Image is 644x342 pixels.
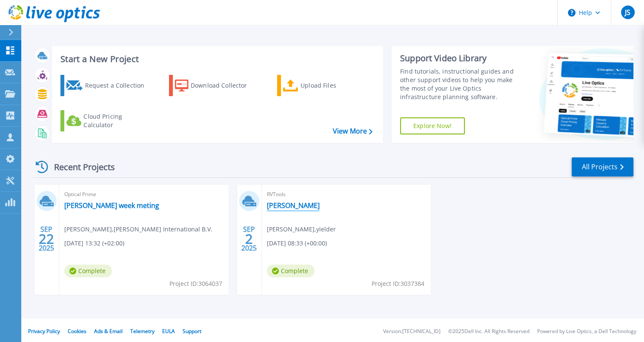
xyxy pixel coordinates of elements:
[64,225,212,234] span: [PERSON_NAME] , [PERSON_NAME] International B.V.
[33,157,126,177] div: Recent Projects
[85,77,153,94] div: Request a Collection
[241,223,257,254] div: SEP 2025
[183,328,201,335] a: Support
[68,328,86,335] a: Cookies
[64,265,112,277] span: Complete
[64,190,223,199] span: Optical Prime
[267,190,426,199] span: RVTools
[169,75,264,96] a: Download Collector
[60,110,155,131] a: Cloud Pricing Calculator
[625,9,630,16] span: JS
[64,239,124,248] span: [DATE] 13:32 (+02:00)
[448,329,530,334] li: © 2025 Dell Inc. All Rights Reserved
[333,127,372,135] a: View More
[191,77,259,94] div: Download Collector
[277,75,372,96] a: Upload Files
[383,329,441,334] li: Version: [TECHNICAL_ID]
[372,279,424,288] span: Project ID: 3037384
[537,329,636,334] li: Powered by Live Optics, a Dell Technology
[130,328,155,335] a: Telemetry
[169,279,222,288] span: Project ID: 3064037
[60,54,372,64] h3: Start a New Project
[28,328,60,335] a: Privacy Policy
[400,67,521,101] div: Find tutorials, instructional guides and other support videos to help you make the most of your L...
[94,328,123,335] a: Ads & Email
[39,235,54,242] span: 22
[83,112,152,129] div: Cloud Pricing Calculator
[60,75,155,96] a: Request a Collection
[64,201,159,210] a: [PERSON_NAME] week meting
[267,225,336,234] span: [PERSON_NAME] , yielder
[301,77,369,94] div: Upload Files
[162,328,175,335] a: EULA
[267,201,320,210] a: [PERSON_NAME]
[267,239,327,248] span: [DATE] 08:33 (+00:00)
[400,53,521,64] div: Support Video Library
[267,265,315,277] span: Complete
[400,117,465,134] a: Explore Now!
[38,223,54,254] div: SEP 2025
[572,157,633,177] a: All Projects
[245,235,253,242] span: 2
